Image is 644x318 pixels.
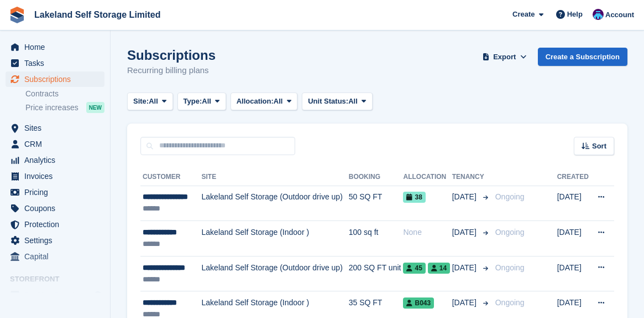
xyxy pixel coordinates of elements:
[6,136,104,152] a: menu
[24,136,91,152] span: CRM
[452,262,479,274] span: [DATE]
[140,168,202,186] th: Customer
[30,6,165,24] a: Lakeland Self Storage Limited
[127,48,216,63] h1: Subscriptions
[202,96,211,107] span: All
[480,48,529,66] button: Export
[567,9,583,20] span: Help
[202,186,349,221] td: Lakeland Self Storage (Outdoor drive up)
[6,217,104,232] a: menu
[348,96,358,107] span: All
[24,217,91,232] span: Protection
[86,102,104,113] div: NEW
[452,227,479,238] span: [DATE]
[593,9,604,20] img: David Dickson
[6,71,104,87] a: menu
[495,228,525,237] span: Ongoing
[202,221,349,257] td: Lakeland Self Storage (Indoor )
[127,64,216,77] p: Recurring billing plans
[452,297,479,309] span: [DATE]
[24,168,91,184] span: Invoices
[24,288,91,303] span: Booking Portal
[25,89,104,99] a: Contracts
[495,263,525,272] span: Ongoing
[557,256,590,291] td: [DATE]
[428,263,450,274] span: 14
[24,233,91,248] span: Settings
[557,168,590,186] th: Created
[403,298,434,309] span: B043
[24,39,91,55] span: Home
[6,201,104,216] a: menu
[403,192,425,203] span: 38
[10,274,110,285] span: Storefront
[6,184,104,200] a: menu
[605,9,634,20] span: Account
[493,52,516,63] span: Export
[24,152,91,168] span: Analytics
[6,249,104,264] a: menu
[538,48,627,66] a: Create a Subscription
[403,227,452,238] div: None
[452,168,491,186] th: Tenancy
[127,93,173,111] button: Site: All
[91,289,104,302] a: Preview store
[133,96,149,107] span: Site:
[202,256,349,291] td: Lakeland Self Storage (Outdoor drive up)
[6,233,104,248] a: menu
[9,7,25,23] img: stora-icon-8386f47178a22dfd0bd8f6a31ec36ba5ce8667c1dd55bd0f319d3a0aa187defe.svg
[24,249,91,264] span: Capital
[149,96,158,107] span: All
[202,168,349,186] th: Site
[452,191,479,203] span: [DATE]
[592,141,606,152] span: Sort
[25,101,104,114] a: Price increases NEW
[274,96,283,107] span: All
[512,9,535,20] span: Create
[495,192,525,201] span: Ongoing
[495,298,525,307] span: Ongoing
[6,168,104,184] a: menu
[24,184,91,200] span: Pricing
[24,55,91,71] span: Tasks
[349,221,404,257] td: 100 sq ft
[231,93,298,111] button: Allocation: All
[302,93,372,111] button: Unit Status: All
[349,256,404,291] td: 200 SQ FT unit
[557,186,590,221] td: [DATE]
[24,71,91,87] span: Subscriptions
[403,263,425,274] span: 45
[6,55,104,71] a: menu
[6,39,104,55] a: menu
[557,221,590,257] td: [DATE]
[308,96,348,107] span: Unit Status:
[25,102,78,113] span: Price increases
[349,168,404,186] th: Booking
[349,186,404,221] td: 50 SQ FT
[177,93,226,111] button: Type: All
[403,168,452,186] th: Allocation
[24,120,91,136] span: Sites
[237,96,274,107] span: Allocation:
[6,152,104,168] a: menu
[6,120,104,136] a: menu
[184,96,202,107] span: Type:
[6,288,104,303] a: menu
[24,201,91,216] span: Coupons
